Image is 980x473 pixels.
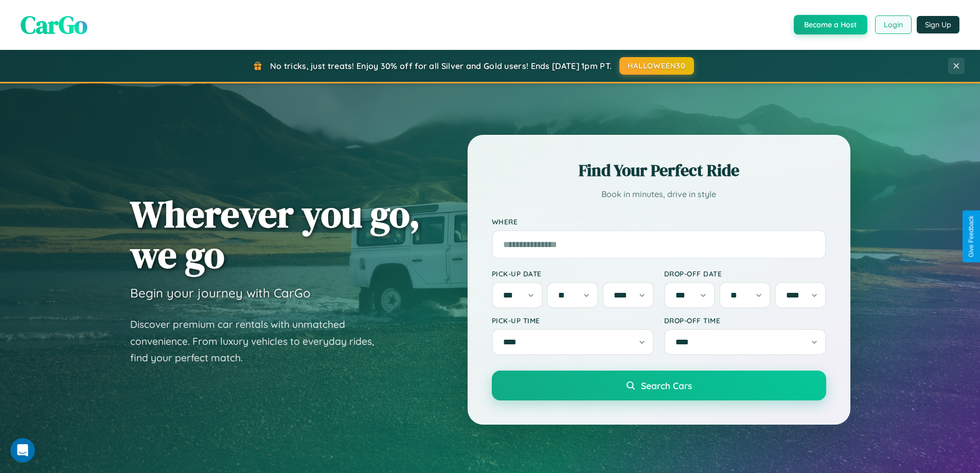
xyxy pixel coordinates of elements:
[917,16,959,33] button: Sign Up
[492,269,654,278] label: Pick-up Date
[619,57,694,75] button: HALLOWEEN30
[664,316,826,325] label: Drop-off Time
[492,159,826,182] h2: Find Your Perfect Ride
[492,217,826,226] label: Where
[664,269,826,278] label: Drop-off Date
[794,15,867,34] button: Become a Host
[641,380,692,391] span: Search Cars
[21,8,87,42] span: CarGo
[875,15,912,34] button: Login
[492,187,826,202] p: Book in minutes, drive in style
[10,438,35,463] iframe: Intercom live chat
[130,194,420,275] h1: Wherever you go, we go
[968,216,975,257] div: Give Feedback
[492,316,654,325] label: Pick-up Time
[270,61,612,71] span: No tricks, just treats! Enjoy 30% off for all Silver and Gold users! Ends [DATE] 1pm PT.
[130,316,387,366] p: Discover premium car rentals with unmatched convenience. From luxury vehicles to everyday rides, ...
[492,371,826,400] button: Search Cars
[130,285,311,301] h3: Begin your journey with CarGo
